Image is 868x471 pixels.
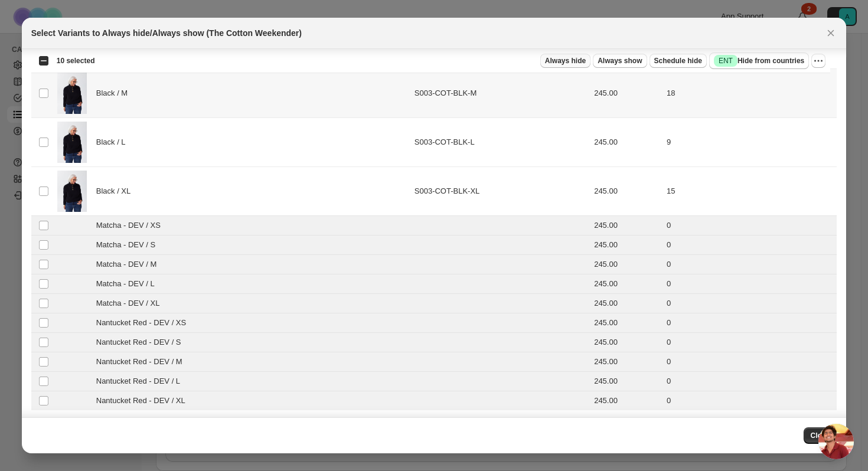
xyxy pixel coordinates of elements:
[590,117,663,166] td: 245.00
[590,352,663,371] td: 245.00
[96,375,187,387] span: Nantucket Red - DEV / L
[811,431,830,440] span: Close
[96,317,192,329] span: Nantucket Red - DEV / XS
[663,391,837,410] td: 0
[31,27,302,39] h2: Select Variants to Always hide/Always show (The Cotton Weekender)
[804,427,837,444] button: Close
[96,395,191,407] span: Nantucket Red - DEV / XL
[590,254,663,274] td: 245.00
[96,87,134,99] span: Black / M
[818,424,854,459] a: Open chat
[411,68,590,117] td: S003-COT-BLK-M
[663,68,837,117] td: 18
[411,166,590,215] td: S003-COT-BLK-XL
[590,215,663,235] td: 245.00
[663,117,837,166] td: 9
[663,332,837,352] td: 0
[590,332,663,352] td: 245.00
[96,356,189,368] span: Nantucket Red - DEV / M
[598,56,642,66] span: Always show
[96,239,162,251] span: Matcha - DEV / S
[590,166,663,215] td: 245.00
[590,235,663,254] td: 245.00
[663,274,837,293] td: 0
[663,293,837,313] td: 0
[57,56,95,66] span: 10 selected
[96,136,132,148] span: Black / L
[654,56,702,66] span: Schedule hide
[545,56,586,66] span: Always hide
[650,54,707,68] button: Schedule hide
[57,171,87,212] img: cotton_weekender_black__1623.jpg
[663,254,837,274] td: 0
[96,185,137,197] span: Black / XL
[714,55,804,67] span: Hide from countries
[96,278,161,290] span: Matcha - DEV / L
[590,313,663,332] td: 245.00
[590,391,663,410] td: 245.00
[411,117,590,166] td: S003-COT-BLK-L
[590,274,663,293] td: 245.00
[811,54,825,68] button: More actions
[663,352,837,371] td: 0
[540,54,590,68] button: Always hide
[590,293,663,313] td: 245.00
[709,53,809,69] button: SuccessENTHide from countries
[663,371,837,391] td: 0
[663,235,837,254] td: 0
[823,25,839,41] button: Close
[57,122,87,163] img: cotton_weekender_black__1623.jpg
[96,336,188,348] span: Nantucket Red - DEV / S
[663,313,837,332] td: 0
[57,73,87,114] img: cotton_weekender_black__1623.jpg
[96,297,166,309] span: Matcha - DEV / XL
[590,371,663,391] td: 245.00
[663,166,837,215] td: 15
[590,68,663,117] td: 245.00
[96,220,167,231] span: Matcha - DEV / XS
[593,54,647,68] button: Always show
[96,259,163,270] span: Matcha - DEV / M
[663,215,837,235] td: 0
[719,56,733,66] span: ENT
